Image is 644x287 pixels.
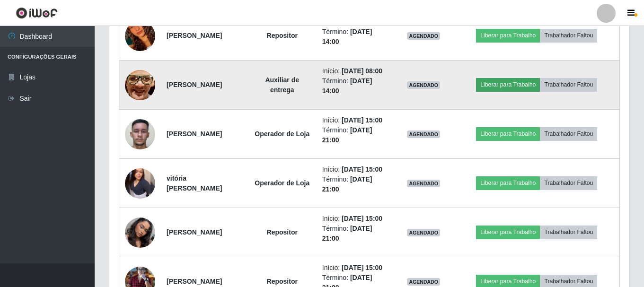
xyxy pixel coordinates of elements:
strong: [PERSON_NAME] [167,278,222,285]
button: Liberar para Trabalho [476,78,540,91]
button: Liberar para Trabalho [476,29,540,42]
strong: Repositor [267,228,298,236]
button: Liberar para Trabalho [476,176,540,190]
img: 1742865163838.jpeg [125,57,155,113]
img: 1746551747350.jpeg [125,168,155,199]
img: CoreUI Logo [16,7,58,19]
strong: Operador de Loja [255,130,309,138]
strong: [PERSON_NAME] [167,81,222,88]
li: Início: [322,115,388,125]
button: Liberar para Trabalho [476,127,540,140]
span: AGENDADO [407,229,440,236]
button: Trabalhador Faltou [540,226,597,239]
li: Término: [322,224,388,244]
time: [DATE] 15:00 [342,116,382,124]
strong: Repositor [267,32,298,39]
span: AGENDADO [407,180,440,187]
span: AGENDADO [407,130,440,138]
img: 1731366295724.jpeg [125,206,155,260]
img: 1726751740044.jpeg [125,107,155,161]
strong: vitória [PERSON_NAME] [167,174,222,192]
strong: Repositor [267,278,298,285]
li: Início: [322,66,388,76]
li: Início: [322,165,388,174]
span: AGENDADO [407,81,440,89]
span: AGENDADO [407,32,440,40]
span: AGENDADO [407,278,440,286]
img: 1736867005050.jpeg [125,9,155,63]
strong: [PERSON_NAME] [167,130,222,138]
li: Término: [322,76,388,96]
button: Trabalhador Faltou [540,78,597,91]
li: Término: [322,174,388,194]
time: [DATE] 08:00 [342,67,382,75]
li: Término: [322,125,388,145]
button: Trabalhador Faltou [540,127,597,140]
strong: Auxiliar de entrega [265,76,299,94]
li: Início: [322,214,388,224]
strong: Operador de Loja [255,179,309,187]
button: Trabalhador Faltou [540,176,597,190]
button: Trabalhador Faltou [540,29,597,42]
strong: [PERSON_NAME] [167,32,222,39]
strong: [PERSON_NAME] [167,228,222,236]
li: Término: [322,27,388,47]
time: [DATE] 15:00 [342,165,382,173]
time: [DATE] 15:00 [342,215,382,222]
li: Início: [322,263,388,273]
button: Liberar para Trabalho [476,226,540,239]
time: [DATE] 15:00 [342,264,382,271]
